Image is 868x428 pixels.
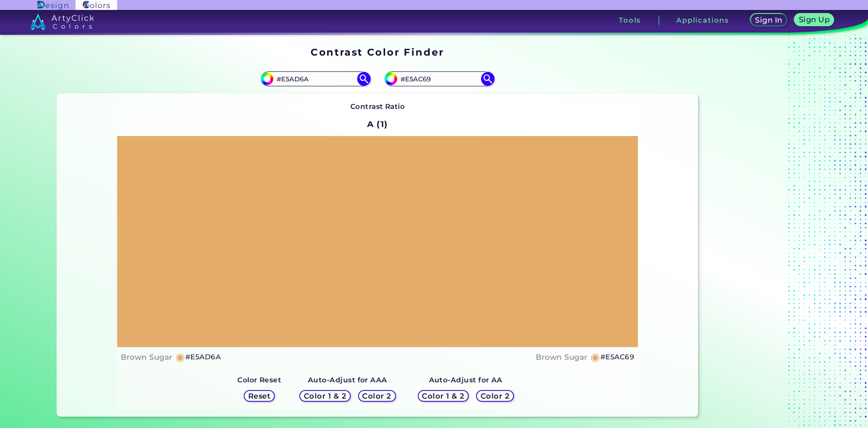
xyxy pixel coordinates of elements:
[121,351,172,364] h4: Brown Sugar
[421,392,466,400] h5: Color 1 & 2
[30,14,94,30] img: logo_artyclick_colors_white.svg
[274,73,358,85] input: type color 1..
[793,14,835,27] a: Sign Up
[38,1,68,9] img: ArtyClick Design logo
[798,16,830,24] h5: Sign Up
[357,235,398,249] h1: Title ✗
[248,392,271,400] h5: Reset
[311,45,444,59] h1: Contrast Color Finder
[308,376,387,384] strong: Auto-Adjust for AAA
[362,392,392,400] h5: Color 2
[481,72,495,85] img: icon search
[480,392,510,400] h5: Color 2
[357,72,371,85] img: icon search
[676,17,729,24] h3: Applications
[397,73,481,85] input: type color 2..
[750,14,788,27] a: Sign In
[175,352,185,362] h5: ◉
[600,351,634,363] h5: #E5AC69
[363,114,392,134] h2: A (1)
[185,351,221,363] h5: #E5AD6A
[237,376,281,384] strong: Color Reset
[350,102,405,111] strong: Contrast Ratio
[365,251,390,264] h4: Text ✗
[755,16,783,24] h5: Sign In
[590,352,600,362] h5: ◉
[536,351,587,364] h4: Brown Sugar
[303,392,348,400] h5: Color 1 & 2
[429,376,503,384] strong: Auto-Adjust for AA
[619,17,641,24] h3: Tools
